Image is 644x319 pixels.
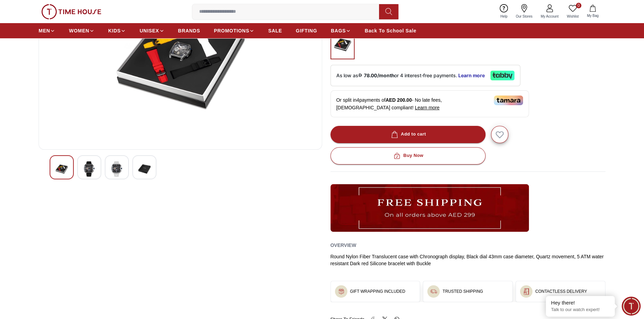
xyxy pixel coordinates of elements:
[538,14,561,19] span: My Account
[365,24,416,37] a: Back To School Sale
[214,24,255,37] a: PROMOTIONS
[564,14,581,19] span: Wishlist
[108,24,126,37] a: KIDS
[338,288,345,295] img: ...
[331,24,351,37] a: BAGS
[138,161,151,177] img: POLICE Men's Chronograph Black Dial Watch - PEWGO0052402-SET
[535,289,587,294] h3: CONTACTLESS DELIVERY
[498,14,510,19] span: Help
[108,27,121,34] span: KIDS
[83,161,95,177] img: POLICE Men's Chronograph Black Dial Watch - PEWGO0052402-SET
[111,161,123,177] img: POLICE Men's Chronograph Black Dial Watch - PEWGO0052402-SET
[140,27,159,34] span: UNISEX
[334,34,351,56] img: ...
[140,24,164,37] a: UNISEX
[178,24,200,37] a: BRANDS
[551,299,610,306] div: Hey there!
[415,105,440,110] span: Learn more
[386,97,412,103] span: AED 200.00
[69,27,89,34] span: WOMEN
[330,147,485,165] button: Buy Now
[563,3,583,20] a: 0Wishlist
[350,289,405,294] h3: GIFT WRAPPING INCLUDED
[331,27,346,34] span: BAGS
[430,288,437,295] img: ...
[576,3,581,8] span: 0
[330,240,356,250] h2: Overview
[41,4,101,19] img: ...
[330,253,606,267] div: Round Nylon Fiber Translucent case with Chronograph display, Black dial 43mm case diameter, Quart...
[39,24,55,37] a: MEN
[551,307,610,313] p: Talk to our watch expert!
[214,27,249,34] span: PROMOTIONS
[513,14,535,19] span: Our Stores
[584,13,601,18] span: My Bag
[39,27,50,34] span: MEN
[330,184,529,232] img: ...
[296,24,317,37] a: GIFTING
[494,96,523,105] img: Tamara
[442,289,483,294] h3: TRUSTED SHIPPING
[330,126,485,143] button: Add to cart
[268,27,282,34] span: SALE
[330,90,529,117] div: Or split in 4 payments of - No late fees, [DEMOGRAPHIC_DATA] compliant!
[55,161,68,177] img: POLICE Men's Chronograph Black Dial Watch - PEWGO0052402-SET
[390,130,426,138] div: Add to cart
[512,3,536,20] a: Our Stores
[392,152,423,160] div: Buy Now
[523,288,530,295] img: ...
[622,297,641,316] div: Chat Widget
[496,3,512,20] a: Help
[365,27,416,34] span: Back To School Sale
[178,27,200,34] span: BRANDS
[268,24,282,37] a: SALE
[296,27,317,34] span: GIFTING
[69,24,94,37] a: WOMEN
[583,3,603,20] button: My Bag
